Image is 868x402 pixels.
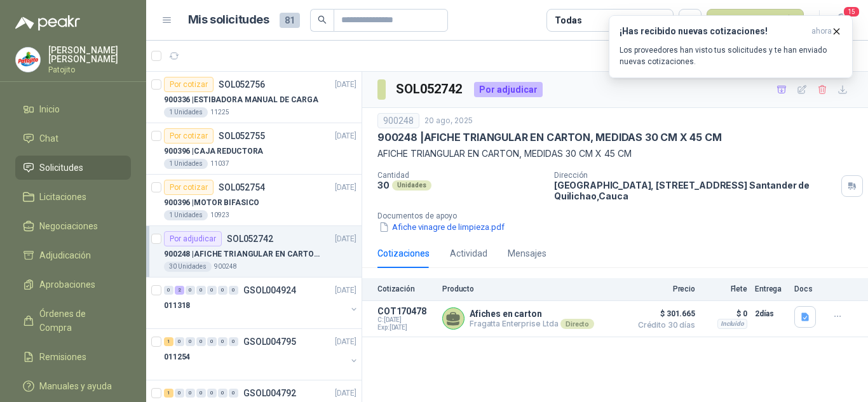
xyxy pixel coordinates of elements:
[39,219,98,233] span: Negociaciones
[554,171,836,180] p: Dirección
[48,46,131,64] p: [PERSON_NAME] [PERSON_NAME]
[219,183,265,192] p: SOL052754
[196,286,206,295] div: 0
[196,337,206,346] div: 0
[39,379,112,393] span: Manuales y ayuda
[377,316,435,324] span: C: [DATE]
[164,159,208,169] div: 1 Unidades
[39,278,95,291] span: Aprobaciones
[219,80,265,89] p: SOL052756
[164,210,208,220] div: 1 Unidades
[843,6,860,18] span: 15
[39,190,86,204] span: Licitaciones
[39,248,91,262] span: Adjudicación
[377,306,435,316] p: COT170478
[335,233,356,245] p: [DATE]
[164,145,263,157] p: 900396 | CAJA REDUCTORA
[207,389,217,398] div: 0
[164,128,214,144] div: Por cotizar
[280,13,300,28] span: 81
[164,248,322,260] p: 900248 | AFICHE TRIANGULAR EN CARTON, MEDIDAS 30 CM X 45 CM
[48,66,131,74] p: Patojito
[175,286,184,295] div: 2
[164,389,173,398] div: 1
[229,337,238,346] div: 0
[15,243,131,267] a: Adjudicación
[554,180,836,201] p: [GEOGRAPHIC_DATA], [STREET_ADDRESS] Santander de Quilichao , Cauca
[186,337,195,346] div: 0
[620,26,806,37] h3: ¡Has recibido nuevas cotizaciones!
[620,44,842,67] p: Los proveedores han visto tus solicitudes y te han enviado nuevas cotizaciones.
[219,131,265,140] p: SOL052755
[164,286,173,295] div: 0
[318,15,327,24] span: search
[811,26,832,37] span: ahora
[15,302,131,340] a: Órdenes de Compra
[377,131,722,144] p: 900248 | AFICHE TRIANGULAR EN CARTON, MEDIDAS 30 CM X 45 CM
[164,77,214,92] div: Por cotizar
[632,306,695,321] span: $ 301.665
[15,156,131,180] a: Solicitudes
[186,389,195,398] div: 0
[632,285,695,293] p: Precio
[15,345,131,369] a: Remisiones
[377,285,435,293] p: Cotización
[794,285,820,293] p: Docs
[243,337,296,346] p: GSOL004795
[207,286,217,295] div: 0
[243,389,296,398] p: GSOL004792
[470,319,594,329] p: Fragatta Enterprise Ltda
[470,309,594,319] p: Afiches en carton
[146,72,362,123] a: Por cotizarSOL052756[DATE] 900336 |ESTIBADORA MANUAL DE CARGA1 Unidades11225
[755,285,787,293] p: Entrega
[39,131,58,145] span: Chat
[15,15,80,30] img: Logo peakr
[175,389,184,398] div: 0
[560,319,594,329] div: Directo
[377,113,419,128] div: 900248
[146,123,362,175] a: Por cotizarSOL052755[DATE] 900396 |CAJA REDUCTORA1 Unidades11037
[39,307,119,335] span: Órdenes de Compra
[175,337,184,346] div: 0
[424,115,473,127] p: 20 ago, 2025
[632,321,695,329] span: Crédito 30 días
[377,220,506,234] button: Afiche vinagre de limpieza.pdf
[377,171,544,180] p: Cantidad
[39,350,86,364] span: Remisiones
[335,130,356,142] p: [DATE]
[474,82,543,97] div: Por adjudicar
[335,285,356,297] p: [DATE]
[164,262,212,272] div: 30 Unidades
[218,286,227,295] div: 0
[186,286,195,295] div: 0
[703,306,747,321] p: $ 0
[377,211,863,220] p: Documentos de apoyo
[164,351,190,363] p: 011254
[442,285,624,293] p: Producto
[229,286,238,295] div: 0
[164,337,173,346] div: 1
[609,15,853,78] button: ¡Has recibido nuevas cotizaciones!ahora Los proveedores han visto tus solicitudes y te han enviad...
[703,285,747,293] p: Flete
[164,300,190,312] p: 011318
[218,337,227,346] div: 0
[377,324,435,332] span: Exp: [DATE]
[210,107,229,117] p: 11225
[335,182,356,194] p: [DATE]
[164,180,214,195] div: Por cotizar
[164,197,259,209] p: 900396 | MOTOR BIFASICO
[188,11,269,29] h1: Mis solicitudes
[214,262,237,272] p: 900248
[16,48,40,72] img: Company Logo
[377,180,390,191] p: 30
[210,159,229,169] p: 11037
[164,283,359,323] a: 0 2 0 0 0 0 0 GSOL004924[DATE] 011318
[164,231,222,246] div: Por adjudicar
[146,226,362,278] a: Por adjudicarSOL052742[DATE] 900248 |AFICHE TRIANGULAR EN CARTON, MEDIDAS 30 CM X 45 CM30 Unidade...
[392,180,431,191] div: Unidades
[15,185,131,209] a: Licitaciones
[229,389,238,398] div: 0
[15,374,131,398] a: Manuales y ayuda
[164,94,318,106] p: 900336 | ESTIBADORA MANUAL DE CARGA
[450,246,487,260] div: Actividad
